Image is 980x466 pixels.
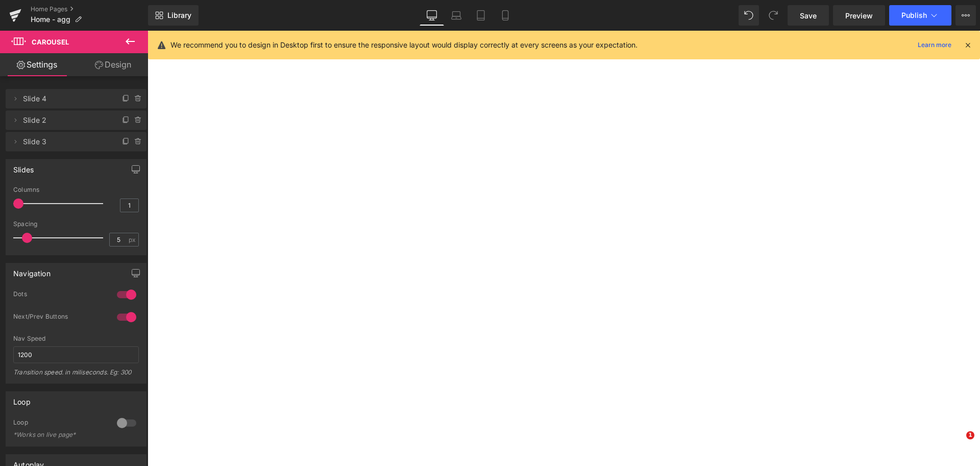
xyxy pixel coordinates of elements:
[31,5,148,13] a: Home Pages
[23,132,109,151] span: Slide 3
[13,335,139,342] div: Nav Speed
[945,431,970,456] iframe: Intercom live chat
[845,10,873,21] span: Preview
[170,39,638,51] p: We recommend you to design in Desktop first to ensure the responsive layout would display correct...
[444,5,469,26] a: Laptop
[889,5,951,26] button: Publish
[129,236,137,243] span: px
[167,11,191,20] span: Library
[13,160,34,174] div: Slides
[31,15,70,24] span: Home - agg
[739,5,759,26] button: Undo
[833,5,885,26] a: Preview
[493,5,518,26] a: Mobile
[13,220,139,228] div: Spacing
[901,11,927,19] span: Publish
[955,5,976,26] button: More
[148,5,199,26] a: New Library
[23,110,109,130] span: Slide 2
[13,418,107,429] div: Loop
[13,313,107,323] div: Next/Prev Buttons
[420,5,444,26] a: Desktop
[800,10,817,21] span: Save
[966,431,974,439] span: 1
[13,263,51,278] div: Navigation
[13,368,139,383] div: Transition speed. in miliseconds. Eg: 300
[469,5,493,26] a: Tablet
[13,431,105,438] div: *Works on live page*
[13,290,107,301] div: Dots
[76,53,150,76] a: Design
[13,392,31,406] div: Loop
[23,89,109,108] span: Slide 4
[763,5,783,26] button: Redo
[914,39,955,51] a: Learn more
[32,38,69,46] span: Carousel
[13,186,139,193] div: Columns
